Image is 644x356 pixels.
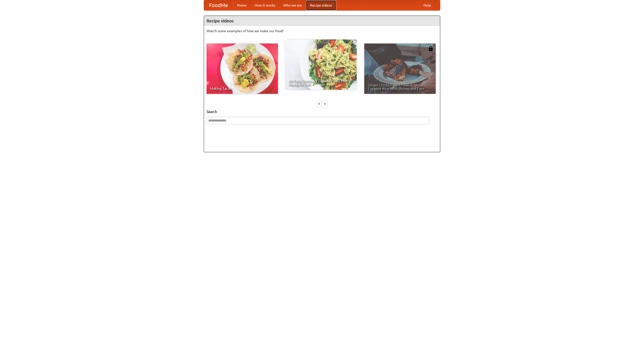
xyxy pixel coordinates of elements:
a: Home [233,0,251,10]
a: Recipe videos [306,0,336,10]
div: » [323,100,327,107]
p: Watch some examples of how we make our food! [207,28,437,33]
div: « [317,100,321,107]
img: 483408.png [428,46,433,51]
span: Making Tacos [210,87,274,90]
span: An Easy, Summery Tomato Pasta That's Ready for Fall [289,79,353,86]
a: Who we are [279,0,306,10]
h4: Recipe videos [204,16,440,26]
a: Help [419,0,435,10]
a: Making Tacos [207,44,278,94]
a: How it works [251,0,279,10]
a: FoodMe [204,0,233,10]
h5: Search [207,109,437,114]
a: An Easy, Summery Tomato Pasta That's Ready for Fall [285,39,357,90]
